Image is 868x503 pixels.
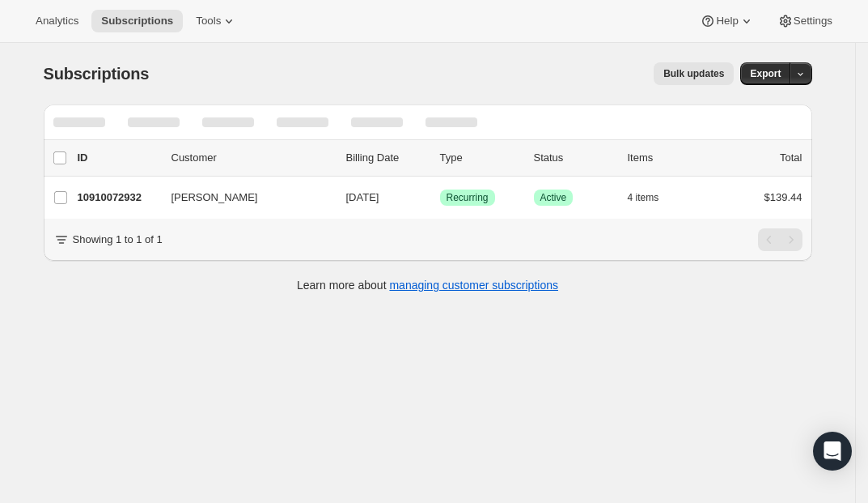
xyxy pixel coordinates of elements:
p: Total [780,150,802,166]
p: Customer [171,150,333,166]
p: ID [78,150,159,166]
span: Recurring [447,191,489,204]
span: Help [716,15,738,28]
p: Billing Date [346,150,427,166]
div: IDCustomerBilling DateTypeStatusItemsTotal [78,150,802,166]
button: Help [690,10,764,32]
div: Items [628,150,709,166]
span: 4 items [628,191,659,204]
a: managing customer subscriptions [389,279,558,292]
span: [DATE] [346,191,379,203]
div: Open Intercom Messenger [813,432,852,471]
button: [PERSON_NAME] [162,185,324,211]
span: Analytics [36,15,78,28]
div: 10910072932[PERSON_NAME][DATE]SuccessRecurringSuccessActive4 items$139.44 [78,186,802,209]
div: Type [440,150,521,166]
span: Subscriptions [101,15,173,28]
button: Tools [186,10,247,32]
span: Bulk updates [663,67,724,80]
span: Settings [794,15,832,28]
p: Showing 1 to 1 of 1 [73,232,163,248]
p: Status [534,150,615,166]
nav: Pagination [758,228,802,251]
button: Export [740,62,790,85]
button: Bulk updates [654,62,734,85]
p: Learn more about [297,277,558,293]
span: Tools [196,15,221,28]
button: 4 items [628,186,677,209]
span: Export [750,67,781,80]
button: Settings [768,10,842,32]
span: Active [540,191,567,204]
span: [PERSON_NAME] [171,190,258,206]
span: Subscriptions [44,65,150,83]
span: $139.44 [764,191,802,203]
p: 10910072932 [78,190,159,206]
button: Subscriptions [91,10,183,32]
button: Analytics [26,10,88,32]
